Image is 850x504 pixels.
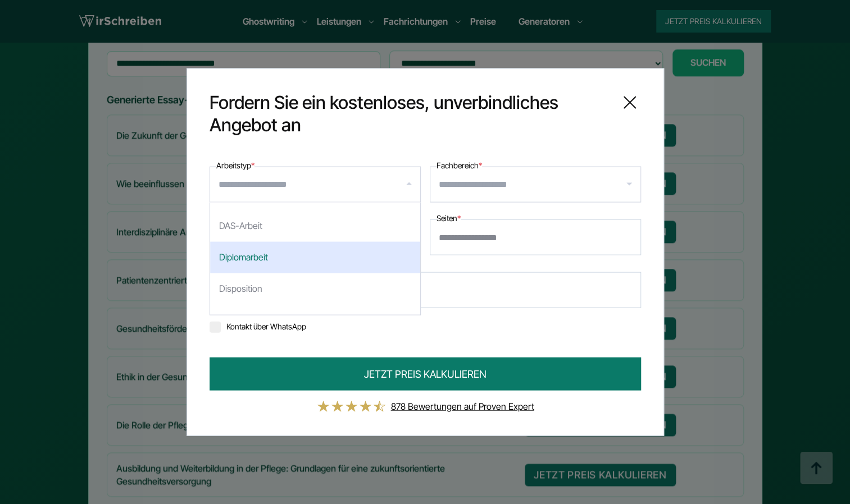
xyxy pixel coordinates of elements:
[364,366,487,382] span: JETZT PREIS KALKULIEREN
[210,242,420,273] div: Diplomarbeit
[210,273,420,305] div: Disposition
[437,212,461,225] label: Seiten
[210,305,420,336] div: Disputation
[391,401,534,412] a: 878 Bewertungen auf Proven Expert
[210,358,641,391] button: JETZT PREIS KALKULIEREN
[210,322,306,331] label: Kontakt über WhatsApp
[210,91,610,136] span: Fordern Sie ein kostenloses, unverbindliches Angebot an
[216,159,254,172] label: Arbeitstyp
[210,210,420,242] div: DAS-Arbeit
[437,159,482,172] label: Fachbereich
